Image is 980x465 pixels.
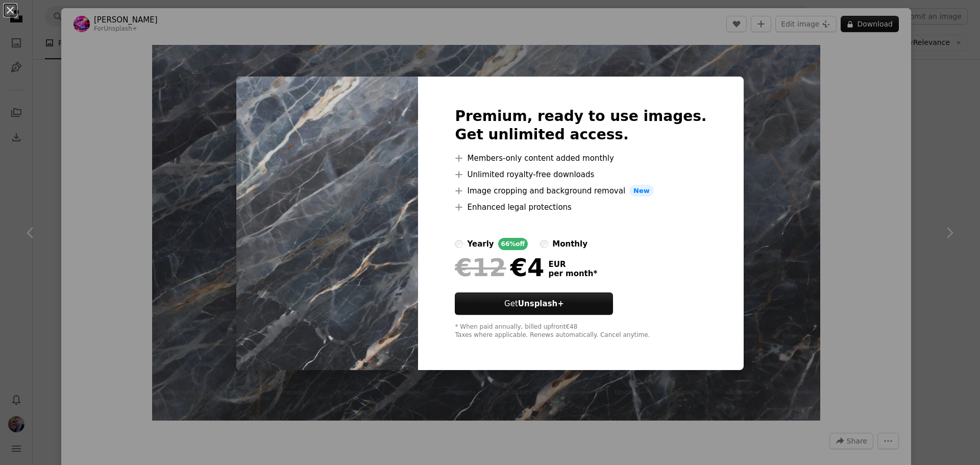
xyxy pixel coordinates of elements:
[548,269,597,278] span: per month *
[455,292,613,315] a: GetUnsplash+
[552,238,587,250] div: monthly
[236,77,418,371] img: premium_photo-1707981532515-ff5c90edb08b
[455,240,463,248] input: yearly66%off
[455,201,706,213] li: Enhanced legal protections
[455,152,706,164] li: Members-only content added monthly
[548,260,597,269] span: EUR
[455,254,506,281] span: €12
[455,185,706,197] li: Image cropping and background removal
[518,299,564,308] strong: Unsplash+
[629,185,654,197] span: New
[455,168,706,181] li: Unlimited royalty-free downloads
[467,238,494,250] div: yearly
[498,238,528,250] div: 66% off
[455,323,706,339] div: * When paid annually, billed upfront €48 Taxes where applicable. Renews automatically. Cancel any...
[540,240,548,248] input: monthly
[455,107,706,144] h2: Premium, ready to use images. Get unlimited access.
[455,254,544,281] div: €4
